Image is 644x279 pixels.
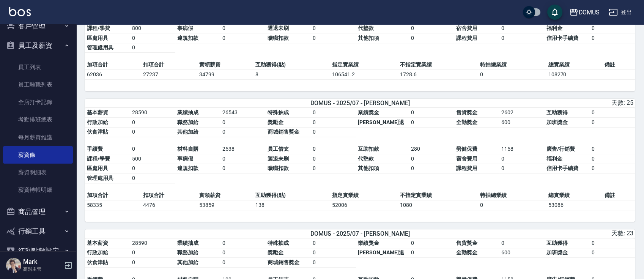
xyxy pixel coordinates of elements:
td: 0 [499,164,545,173]
span: 管理處用具 [87,44,113,50]
a: 薪資明細表 [3,164,73,181]
span: 互助扣款 [358,146,379,152]
td: 特抽總業績 [478,191,546,200]
td: 2602 [499,108,545,118]
span: 基本薪資 [87,109,108,115]
span: 業績獎金 [358,109,379,115]
td: 0 [130,33,175,43]
div: 天數: 23 [453,230,633,238]
td: 0 [311,238,356,248]
a: 員工列表 [3,58,73,76]
td: 0 [590,154,635,164]
td: 0 [130,144,175,154]
td: 0 [220,24,266,33]
span: 材料自購 [177,146,198,152]
span: 售貨獎金 [456,109,477,115]
td: 不指定實業績 [398,191,478,200]
span: 代墊款 [358,156,374,162]
td: 0 [130,248,175,258]
td: 28590 [130,108,175,118]
td: 不指定實業績 [398,60,478,70]
span: 事病假 [177,25,193,31]
span: 信用卡手續費 [546,35,578,41]
span: 加班獎金 [546,119,568,125]
span: 遲退未刷 [268,25,289,31]
td: 280 [409,144,454,154]
span: 手續費 [87,146,103,152]
span: 福利金 [546,156,562,162]
td: 0 [130,43,175,53]
td: 特抽總業績 [478,60,546,70]
span: 遲退未刷 [268,156,289,162]
button: 行銷工具 [3,221,73,241]
button: DOMUS [566,5,603,20]
span: 違規扣款 [177,165,198,171]
td: 0 [311,144,356,154]
td: 備註 [603,191,635,200]
td: 加項合計 [85,191,141,200]
span: 曠職扣款 [268,165,289,171]
span: 獎勵金 [268,249,283,255]
span: 互助獲得 [546,109,568,115]
td: 0 [590,33,635,43]
td: 0 [311,258,356,268]
td: 0 [130,173,175,183]
td: 0 [220,248,266,258]
td: 0 [220,33,266,43]
span: 違規扣款 [177,35,198,41]
td: 28590 [130,238,175,248]
td: 34799 [197,70,254,80]
td: 0 [311,248,356,258]
span: 宿舍費用 [456,25,477,31]
a: 全店打卡記錄 [3,93,73,111]
td: 27237 [141,70,197,80]
span: 課程費用 [456,35,477,41]
td: 0 [409,164,454,173]
img: Person [6,258,21,273]
td: 0 [130,164,175,173]
td: 1728.6 [398,70,478,80]
span: 宿舍費用 [456,156,477,162]
span: 特殊抽成 [268,240,289,246]
td: 500 [130,154,175,164]
td: 26543 [220,108,266,118]
a: 員工離職列表 [3,76,73,93]
span: 特殊抽成 [268,109,289,115]
td: 1080 [398,200,478,210]
span: 商城銷售獎金 [268,259,299,265]
td: 0 [311,24,356,33]
img: Logo [9,7,31,16]
td: 0 [130,127,175,137]
td: 0 [409,238,454,248]
span: 加班獎金 [546,249,568,255]
span: 職務加給 [177,119,198,125]
td: 0 [590,164,635,173]
span: 其他加給 [177,259,198,265]
td: 0 [220,164,266,173]
span: 行政加給 [87,249,108,255]
td: 0 [409,154,454,164]
span: 代墊款 [358,25,374,31]
span: 區處用具 [87,165,108,171]
td: 600 [499,248,545,258]
td: 0 [311,127,356,137]
button: 商品管理 [3,202,73,222]
td: 總實業績 [546,60,603,70]
span: 勞健保費 [456,146,477,152]
td: 4476 [141,200,197,210]
button: save [547,5,562,20]
td: 2538 [220,144,266,154]
a: 薪資條 [3,146,73,164]
a: 考勤排班總表 [3,111,73,128]
span: [PERSON_NAME]退 [358,249,404,255]
td: 0 [499,238,545,248]
div: DOMUS [578,8,600,17]
td: 0 [409,248,454,258]
td: 指定實業績 [330,191,398,200]
span: 區處用具 [87,35,108,41]
td: 0 [478,70,546,80]
span: DOMUS - 2025/07 - [PERSON_NAME] [310,230,409,237]
td: 600 [499,118,545,128]
td: 互助獲得(點) [254,60,330,70]
table: a dense table [85,108,635,191]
